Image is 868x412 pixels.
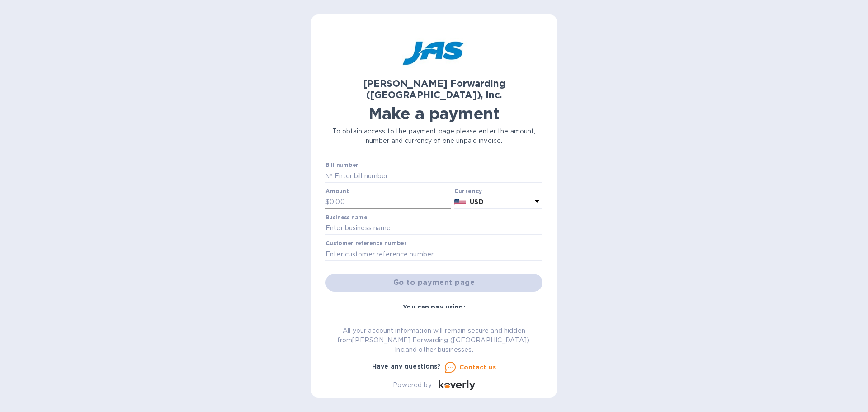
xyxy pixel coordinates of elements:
[454,199,467,205] img: USD
[393,380,431,390] p: Powered by
[325,247,542,261] input: Enter customer reference number
[325,189,349,194] label: Amount
[325,127,542,146] p: To obtain access to the payment page please enter the amount, number and currency of one unpaid i...
[333,169,542,183] input: Enter bill number
[403,303,465,311] b: You can pay using:
[459,364,496,371] u: Contact us
[325,104,542,123] h1: Make a payment
[325,326,542,355] p: All your account information will remain secure and hidden from [PERSON_NAME] Forwarding ([GEOGRA...
[325,215,367,220] label: Business name
[454,188,482,194] b: Currency
[325,163,358,168] label: Bill number
[325,222,542,235] input: Enter business name
[470,198,483,205] b: USD
[330,195,451,209] input: 0.00
[325,197,330,207] p: $
[325,241,406,246] label: Customer reference number
[325,171,333,181] p: №
[363,78,505,100] b: [PERSON_NAME] Forwarding ([GEOGRAPHIC_DATA]), Inc.
[372,363,441,370] b: Have any questions?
